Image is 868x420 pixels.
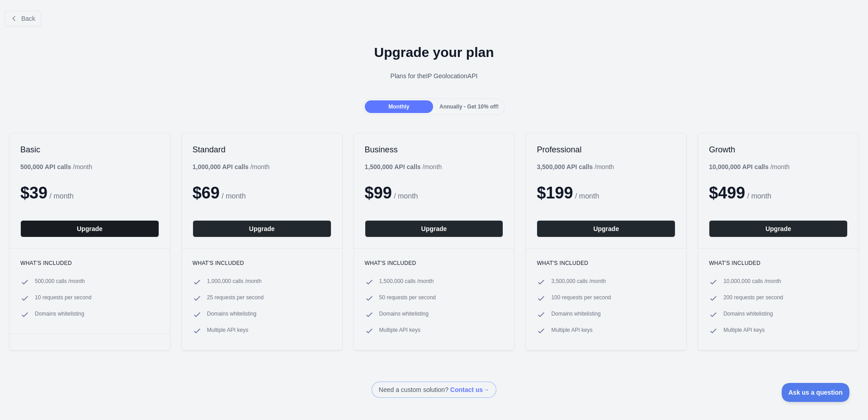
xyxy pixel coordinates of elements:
div: / month [365,162,442,171]
span: $ 199 [537,184,573,202]
b: 1,500,000 API calls [365,163,421,170]
b: 3,500,000 API calls [537,163,593,170]
h2: Professional [537,144,675,155]
div: / month [537,162,614,171]
iframe: Toggle Customer Support [782,383,850,402]
h2: Business [365,144,504,155]
span: $ 99 [365,184,392,202]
